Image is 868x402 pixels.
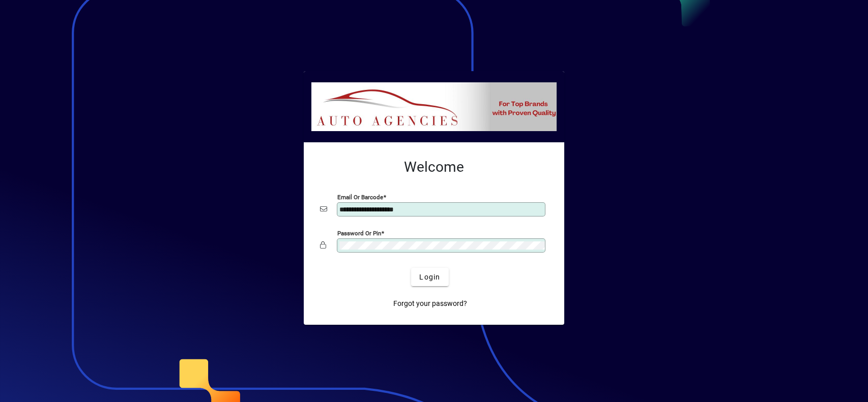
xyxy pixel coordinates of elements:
mat-label: Password or Pin [337,230,381,237]
a: Forgot your password? [389,294,471,313]
mat-label: Email or Barcode [337,194,383,201]
button: Login [411,268,448,286]
span: Forgot your password? [393,298,467,309]
span: Login [419,272,440,283]
h2: Welcome [320,159,548,176]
